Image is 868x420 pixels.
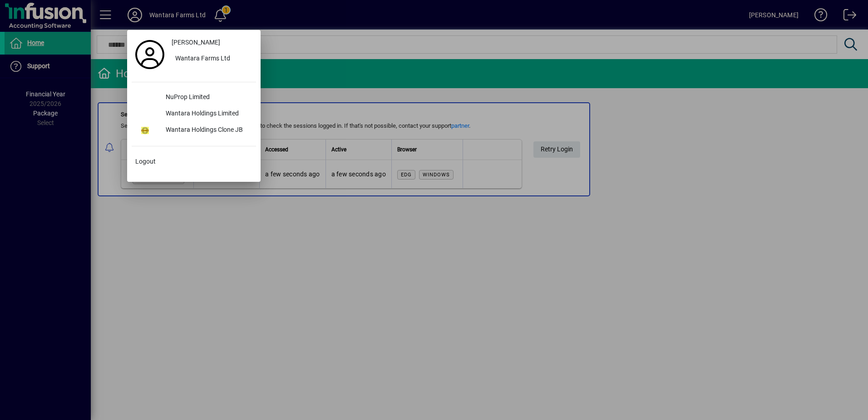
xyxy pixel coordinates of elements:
button: Wantara Farms Ltd [168,51,256,67]
div: Wantara Holdings Clone JB [158,122,256,139]
div: Wantara Holdings Limited [158,106,256,122]
div: NuProp Limited [158,90,256,106]
span: Logout [135,157,156,166]
button: Wantara Holdings Clone JB [132,122,256,139]
a: [PERSON_NAME] [168,35,256,51]
span: [PERSON_NAME] [172,38,220,47]
button: Logout [132,154,256,170]
button: Wantara Holdings Limited [132,106,256,122]
button: NuProp Limited [132,90,256,106]
a: Profile [132,46,168,63]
